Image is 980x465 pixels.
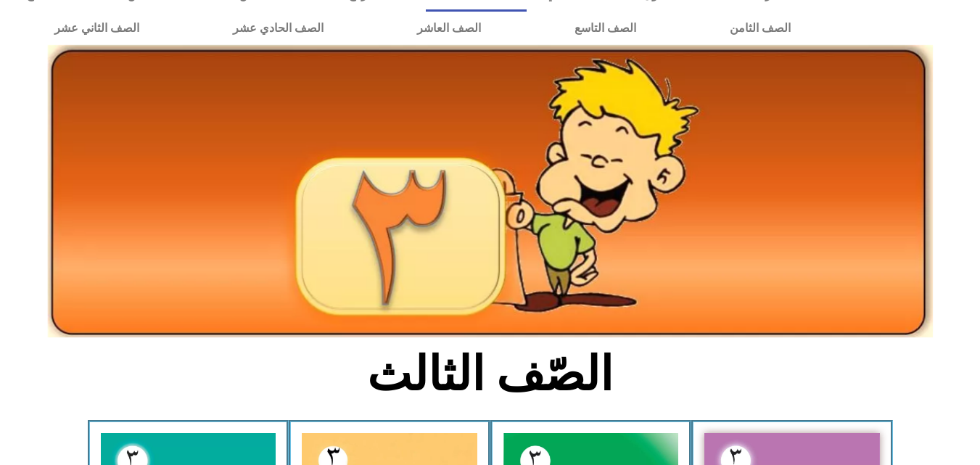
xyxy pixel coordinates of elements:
[7,12,186,45] a: الصف الثاني عشر
[527,12,683,45] a: الصف التاسع
[683,12,837,45] a: الصف الثامن
[186,12,370,45] a: الصف الحادي عشر
[370,12,527,45] a: الصف العاشر
[250,346,730,403] h2: الصّف الثالث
